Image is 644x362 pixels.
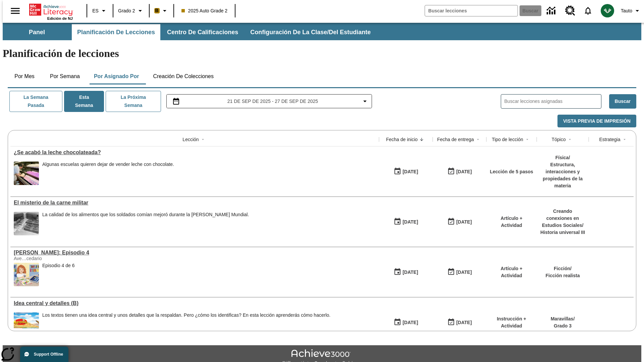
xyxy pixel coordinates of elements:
p: Maravillas / [551,315,575,322]
div: Fecha de entrega [437,136,474,143]
button: 09/21/25: Primer día en que estuvo disponible la lección [391,216,420,228]
span: Los textos tienen una idea central y unos detalles que la respaldan. Pero ¿cómo los identificas? ... [42,312,330,336]
h1: Planificación de lecciones [3,47,641,60]
div: Tópico [551,136,566,143]
a: Elena Menope: Episodio 4, Lecciones [14,250,376,256]
svg: Collapse Date Range Filter [361,97,369,105]
p: Ficción / [546,265,580,272]
div: [DATE] [402,318,418,327]
div: Elena Menope: Episodio 4 [14,250,376,256]
span: Edición de NJ [47,16,73,20]
button: Support Offline [20,347,68,362]
button: 09/21/25: Último día en que podrá accederse la lección [445,266,474,279]
div: Algunas escuelas quieren dejar de vender leche con chocolate. [42,162,174,167]
div: La calidad de los alimentos que los soldados comían mejoró durante la Segunda Guerra Mundial. [42,212,249,235]
span: 21 de sep de 2025 - 27 de sep de 2025 [227,98,318,105]
span: 2025 Auto Grade 2 [181,7,228,14]
button: Por mes [8,68,41,84]
div: [DATE] [456,218,472,226]
div: Algunas escuelas quieren dejar de vender leche con chocolate. [42,162,174,185]
span: Support Offline [34,352,63,357]
span: Configuración de la clase/del estudiante [250,28,371,36]
div: [DATE] [402,268,418,277]
p: Ficción realista [546,272,580,279]
p: Artículo + Actividad [490,265,533,279]
div: [DATE] [402,218,418,226]
div: [DATE] [456,318,472,327]
button: Esta semana [64,91,104,112]
div: Lección [182,136,199,143]
a: El misterio de la carne militar , Lecciones [14,200,376,206]
div: Portada [29,2,73,20]
div: Estrategia [599,136,620,143]
a: Notificaciones [579,2,597,19]
div: Subbarra de navegación [3,24,377,40]
button: Por asignado por [89,68,145,84]
input: Buscar lecciones asignadas [504,97,601,106]
button: 09/21/25: Último día en que podrá accederse la lección [445,165,474,178]
button: 09/21/25: Primer día en que estuvo disponible la lección [391,266,420,279]
a: Centro de información [543,2,561,20]
button: 09/21/25: Primer día en que estuvo disponible la lección [391,165,420,178]
button: Sort [474,135,482,143]
a: Idea central y detalles (B), Lecciones [14,300,376,306]
p: Instrucción + Actividad [490,315,533,329]
button: Boost El color de la clase es anaranjado claro. Cambiar el color de la clase. [152,5,171,17]
button: Sort [418,135,426,143]
button: Por semana [45,68,85,84]
span: Tauto [621,7,632,14]
div: Episodio 4 de 6 [42,263,75,268]
div: [DATE] [456,268,472,277]
button: Abrir el menú lateral [5,1,25,21]
span: B [155,6,159,15]
p: Historia universal III [540,229,585,236]
button: La próxima semana [106,91,161,112]
button: Sort [566,135,574,143]
button: Centro de calificaciones [162,24,244,40]
img: portada de Maravillas de tercer grado: una mariposa vuela sobre un campo y un río, con montañas a... [14,312,39,336]
button: Perfil/Configuración [618,5,644,17]
div: Episodio 4 de 6 [42,263,75,286]
button: Grado: Grado 2, Elige un grado [115,5,147,17]
span: Centro de calificaciones [167,28,238,36]
p: Artículo + Actividad [490,215,533,229]
div: Tipo de lección [492,136,523,143]
div: Fecha de inicio [386,136,418,143]
button: Vista previa de impresión [557,115,636,128]
div: ¿Se acabó la leche chocolateada? [14,149,376,156]
img: Elena está sentada en la mesa de clase, poniendo pegamento en un trozo de papel. Encima de la mes... [14,263,39,286]
p: La calidad de los alimentos que los soldados comían mejoró durante la [PERSON_NAME] Mundial. [42,212,249,218]
p: Física / [540,154,585,161]
button: 09/21/25: Último día en que podrá accederse la lección [445,316,474,329]
span: Grado 2 [118,7,135,14]
button: La semana pasada [9,91,62,112]
button: Escoja un nuevo avatar [597,2,618,19]
div: [DATE] [402,168,418,176]
img: avatar image [601,4,614,17]
button: 09/21/25: Primer día en que estuvo disponible la lección [391,316,420,329]
input: Buscar campo [425,5,518,16]
div: El misterio de la carne militar [14,200,376,206]
button: Planificación de lecciones [72,24,160,40]
div: Ave…cedario [14,256,114,261]
img: Fotografía en blanco y negro que muestra cajas de raciones de comida militares con la etiqueta U.... [14,212,39,235]
p: Grado 3 [551,322,575,329]
span: Panel [29,28,45,36]
div: Idea central y detalles (B) [14,300,376,306]
span: Planificación de lecciones [77,28,155,36]
div: [DATE] [456,168,472,176]
a: Portada [29,3,73,16]
button: Sort [523,135,531,143]
button: Seleccione el intervalo de fechas opción del menú [169,97,369,105]
button: 09/21/25: Último día en que podrá accederse la lección [445,216,474,228]
a: ¿Se acabó la leche chocolateada?, Lecciones [14,149,376,156]
button: Buscar [609,94,636,109]
button: Sort [621,135,629,143]
span: ES [92,7,99,14]
p: Lección de 5 pasos [490,168,533,175]
div: Subbarra de navegación [3,23,641,40]
p: Creando conexiones en Estudios Sociales / [540,208,585,229]
img: image [14,162,39,185]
